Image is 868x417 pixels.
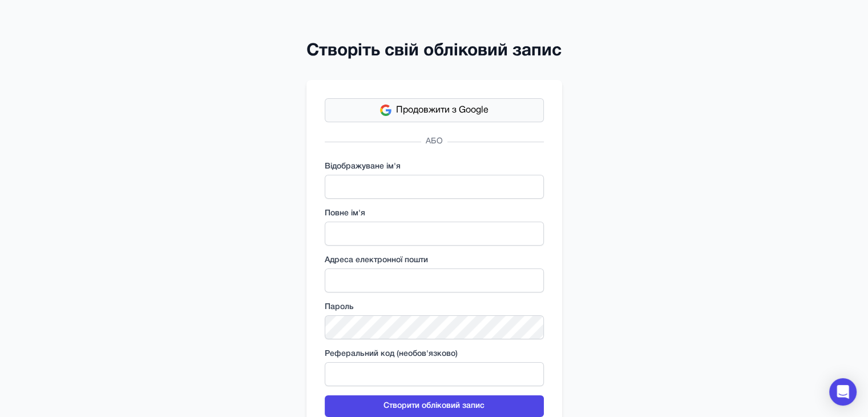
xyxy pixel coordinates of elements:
[396,106,488,114] font: Продовжити з Google
[426,138,443,145] font: АБО
[325,256,428,264] font: Адреса електронної пошти
[325,98,544,122] button: Продовжити з Google
[325,163,401,170] font: Відображуване ім'я
[383,402,485,410] font: Створити обліковий запис
[325,303,354,311] font: Пароль
[306,43,562,59] font: Створіть свій обліковий запис
[380,105,391,116] img: Google
[829,378,857,406] div: Відкрити Intercom Messenger
[325,350,458,358] font: Реферальний код (необов'язково)
[325,395,544,417] button: Створити обліковий запис
[325,210,365,217] font: Повне ім'я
